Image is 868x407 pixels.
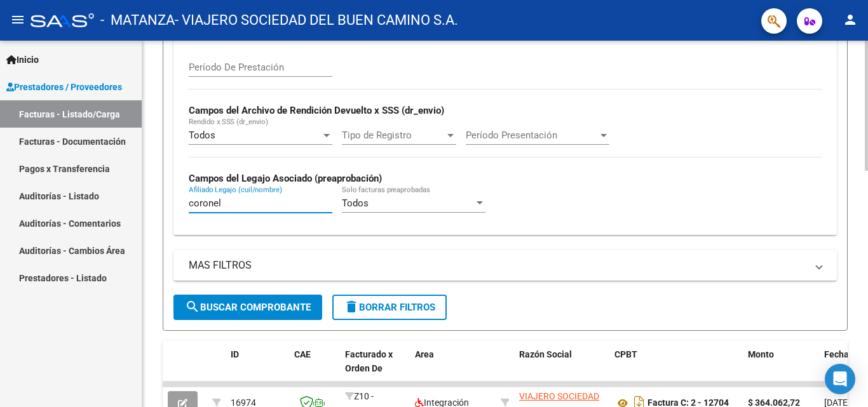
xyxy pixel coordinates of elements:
span: ID [231,349,239,359]
span: Inicio [6,53,39,67]
mat-icon: delete [344,299,359,314]
datatable-header-cell: ID [226,341,289,397]
mat-panel-title: MAS FILTROS [189,258,806,272]
datatable-header-cell: Facturado x Orden De [340,341,410,397]
span: Prestadores / Proveedores [6,80,122,94]
datatable-header-cell: Area [410,341,496,397]
span: CPBT [614,349,637,359]
mat-icon: menu [10,12,25,27]
mat-expansion-panel-header: MAS FILTROS [173,250,837,281]
span: Buscar Comprobante [185,302,311,313]
span: Area [415,349,434,359]
mat-icon: person [843,12,858,27]
div: Open Intercom Messenger [825,364,855,394]
span: Razón Social [519,349,572,359]
datatable-header-cell: Razón Social [514,341,609,397]
span: - VIAJERO SOCIEDAD DEL BUEN CAMINO S.A. [175,6,458,34]
span: CAE [294,349,311,359]
span: Tipo de Registro [342,130,445,141]
strong: Campos del Archivo de Rendición Devuelto x SSS (dr_envio) [189,105,444,116]
span: Borrar Filtros [344,302,435,313]
button: Borrar Filtros [332,295,447,320]
span: Período Presentación [466,130,598,141]
span: Facturado x Orden De [345,349,393,374]
datatable-header-cell: CPBT [609,341,743,397]
span: Todos [189,130,215,141]
button: Buscar Comprobante [173,295,322,320]
datatable-header-cell: Monto [743,341,819,397]
span: - MATANZA [100,6,175,34]
span: Todos [342,197,369,209]
mat-icon: search [185,299,200,314]
strong: Campos del Legajo Asociado (preaprobación) [189,173,382,184]
datatable-header-cell: CAE [289,341,340,397]
span: Monto [748,349,774,359]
